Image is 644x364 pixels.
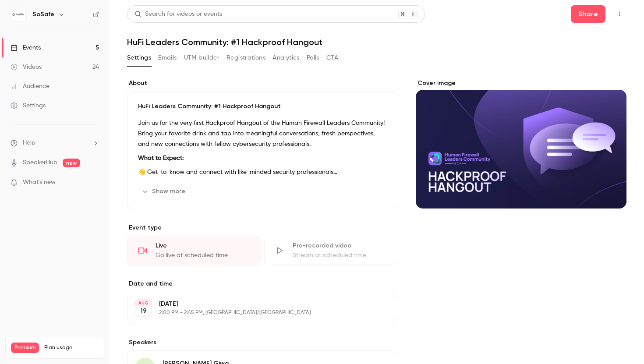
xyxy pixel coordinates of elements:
[159,309,352,316] p: 2:00 PM - 2:45 PM, [GEOGRAPHIC_DATA]/[GEOGRAPHIC_DATA]
[138,167,387,177] p: 👋 Get-to-know and connect with like-minded security professionals
[11,63,42,71] div: Videos
[140,307,147,315] p: 19
[63,159,80,167] span: new
[264,236,398,265] div: Pre-recorded videoStream at scheduled time
[32,10,54,19] h6: SoSafe
[138,155,184,161] strong: What to Expect:
[23,178,56,187] span: What's new
[127,236,261,265] div: LiveGo live at scheduled time
[11,343,39,353] span: Premium
[226,51,265,65] button: Registrations
[127,338,398,347] label: Speakers
[11,7,25,21] img: SoSafe
[135,300,151,306] div: AUG
[326,51,338,65] button: CTA
[293,241,387,250] div: Pre-recorded video
[134,10,222,19] div: Search for videos or events
[159,300,352,308] p: [DATE]
[272,51,300,65] button: Analytics
[23,138,35,148] span: Help
[11,138,99,148] li: help-dropdown-opener
[127,223,398,232] p: Event type
[571,5,605,23] button: Share
[127,79,398,88] label: About
[23,158,57,167] a: SpeakerHub
[11,43,41,52] div: Events
[184,51,219,65] button: UTM builder
[156,251,250,260] div: Go live at scheduled time
[44,344,99,351] span: Plan usage
[307,51,319,65] button: Polls
[88,179,99,187] iframe: Noticeable Trigger
[138,118,387,149] p: Join us for the very first Hackproof Hangout of the Human Firewall Leaders Community! Bring your ...
[11,82,50,91] div: Audience
[416,79,626,209] section: Cover image
[158,51,177,65] button: Emails
[293,251,387,260] div: Stream at scheduled time
[138,184,191,198] button: Show more
[416,79,626,88] label: Cover image
[138,102,387,111] p: HuFi Leaders Community: #1 Hackproof Hangout
[127,37,626,47] h1: HuFi Leaders Community: #1 Hackproof Hangout
[127,51,151,65] button: Settings
[156,241,250,250] div: Live
[127,279,398,288] label: Date and time
[11,101,46,110] div: Settings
